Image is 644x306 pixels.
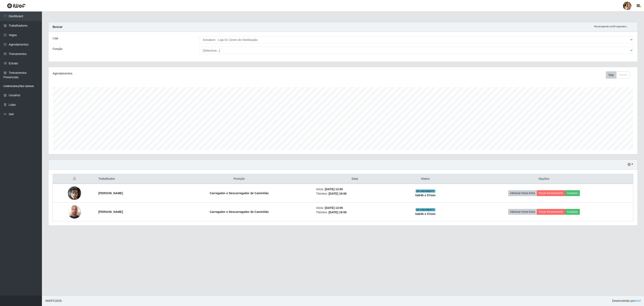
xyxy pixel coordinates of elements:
strong: há 04 h e 57 min [415,212,436,216]
i: Recarregando em 29 segundos... [594,25,628,28]
div: Agendamentos [53,71,291,76]
div: Toolbar with button groups [606,71,633,79]
th: Data [314,174,396,184]
time: [DATE] 13:00 [325,188,343,191]
strong: [PERSON_NAME] [98,210,123,214]
th: Opções [455,174,633,184]
span: EM ANDAMENTO [415,208,435,211]
button: Adicionar Horas Extra [508,209,537,215]
button: Forçar Encerramento [537,190,565,196]
span: © 2025 . [45,299,62,303]
strong: Carregador e Descarregador de Caminhão [210,191,269,195]
img: 1751312410869.jpeg [68,184,81,202]
span: IWOF [45,299,53,302]
div: First group [606,71,630,79]
th: Status [396,174,455,184]
button: Month [616,71,630,79]
label: Função [53,47,62,51]
label: Loja [53,36,58,40]
img: 1755778947214.jpeg [68,203,81,221]
th: Posição [165,174,314,184]
strong: [PERSON_NAME] [98,191,123,195]
li: Início: [316,206,393,210]
th: Trabalhador [96,174,165,184]
span: Desenvolvido por [612,299,641,303]
button: Avaliação [565,190,580,196]
time: [DATE] 13:00 [325,206,343,210]
time: [DATE] 19:00 [328,192,347,195]
span: EM ANDAMENTO [415,189,435,193]
button: Day [606,71,617,79]
li: Início: [316,187,393,191]
button: Adicionar Horas Extra [508,190,537,196]
a: iWof [635,299,641,302]
strong: Buscar [53,25,62,29]
button: Forçar Encerramento [537,209,565,215]
button: Avaliação [565,209,580,215]
strong: há 04 h e 57 min [415,194,436,197]
time: [DATE] 19:00 [328,211,347,214]
img: CoreUI Logo [7,3,26,8]
li: Término: [316,191,393,196]
strong: Carregador e Descarregador de Caminhão [210,210,269,214]
li: Término: [316,210,393,215]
